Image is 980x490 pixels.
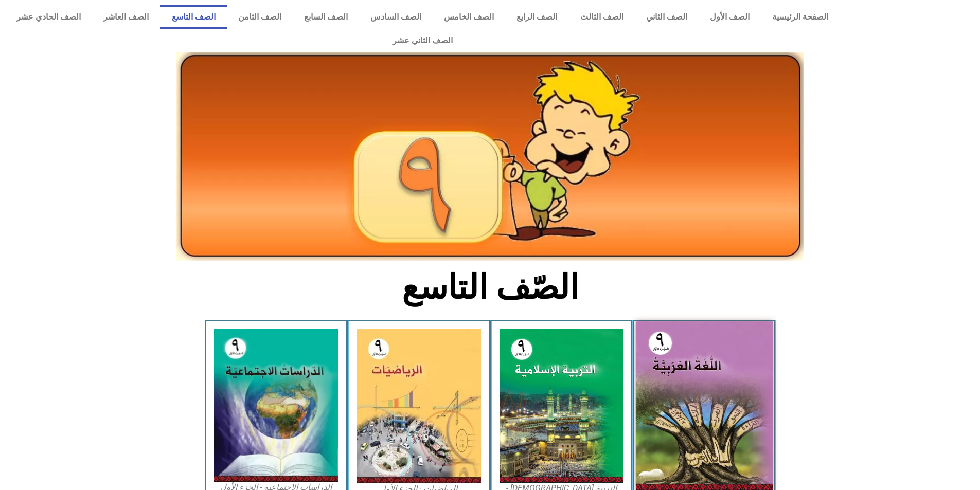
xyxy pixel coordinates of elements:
a: الصف العاشر [92,5,160,29]
h2: الصّف التاسع [320,267,660,307]
a: الصف الرابع [505,5,568,29]
a: الصف السادس [359,5,433,29]
a: الصفحة الرئيسية [761,5,840,29]
a: الصف التاسع [160,5,226,29]
a: الصف الثاني عشر [5,29,840,52]
a: الصف الحادي عشر [5,5,92,29]
a: الصف الأول [699,5,761,29]
a: الصف الثالث [568,5,634,29]
a: الصف الثاني [635,5,699,29]
a: الصف الخامس [433,5,505,29]
a: الصف السابع [293,5,359,29]
a: الصف الثامن [227,5,293,29]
